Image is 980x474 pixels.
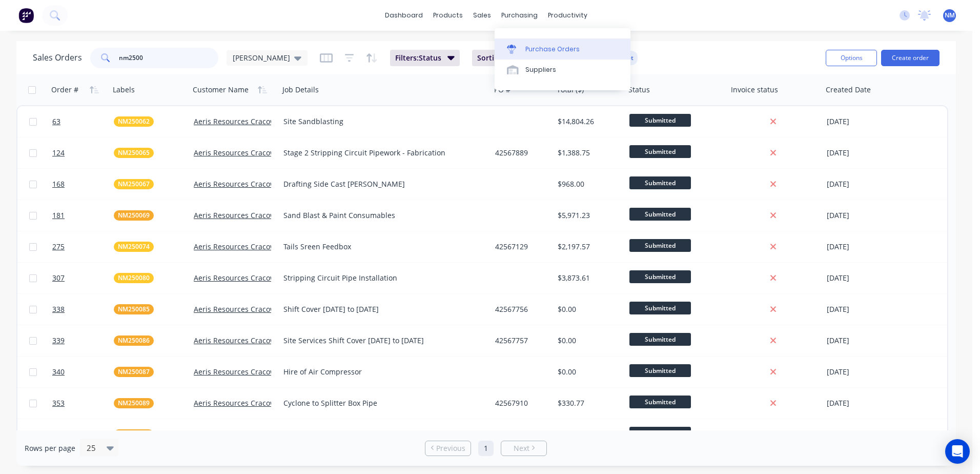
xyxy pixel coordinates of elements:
span: NM250080 [118,273,150,283]
span: Submitted [629,239,691,252]
span: Submitted [629,145,691,158]
span: NM250069 [118,210,150,221]
div: Drafting Side Cast [PERSON_NAME] [283,179,477,189]
div: Purchase Orders [525,45,580,54]
a: 340 [52,357,114,387]
span: Sorting: Customer Name, Order # [477,53,582,63]
div: Tails Sreen Feedbox [283,242,477,252]
span: NM250090 [118,429,150,440]
span: 63 [52,116,60,127]
span: [PERSON_NAME] [233,52,290,63]
span: 340 [52,367,65,377]
span: NM250089 [118,398,150,408]
button: Filters:Status [390,50,460,66]
span: Next [514,443,529,453]
div: [DATE] [827,148,903,158]
img: Factory [18,8,34,23]
a: Aeris Resources Cracow Operations [194,116,316,126]
a: Aeris Resources Cracow Operations [194,304,316,314]
button: Options [826,50,877,66]
div: Open Intercom Messenger [945,439,970,464]
a: Aeris Resources Cracow Operations [194,398,316,408]
button: Create order [881,50,940,66]
span: NM [945,11,955,20]
a: Aeris Resources Cracow Operations [194,242,316,251]
div: PO # [494,85,511,95]
button: NM250080 [114,273,154,283]
div: $5,971.23 [558,210,618,221]
div: Invoice status [731,85,778,95]
div: $0.00 [558,335,618,346]
div: 42567910 [495,398,547,408]
button: NM250074 [114,242,154,252]
span: Submitted [629,208,691,221]
div: $14,804.26 [558,116,618,127]
span: NM250085 [118,304,150,314]
div: Site Services Shift Cover [DATE] to [DATE] [283,335,477,346]
div: Job Details [282,85,319,95]
a: Aeris Resources Cracow Operations [194,429,316,439]
div: $0.00 [558,304,618,314]
div: Created Date [826,85,871,95]
div: $968.00 [558,179,618,189]
div: [DATE] [827,179,903,189]
div: Water Jet Blast Nozzle [283,429,477,440]
div: products [428,8,468,23]
div: $330.77 [558,398,618,408]
span: Submitted [629,364,691,377]
a: Aeris Resources Cracow Operations [194,210,316,220]
a: 375 [52,419,114,450]
span: 338 [52,304,65,314]
div: 42567757 [495,335,547,346]
span: Submitted [629,333,691,346]
div: $588.50 [558,429,618,440]
a: 181 [52,200,114,231]
div: Labels [113,85,135,95]
div: [DATE] [827,210,903,221]
button: NM250086 [114,335,154,346]
a: Purchase Orders [495,38,630,59]
a: 338 [52,294,114,325]
a: Previous page [425,443,471,453]
button: NM250085 [114,304,154,314]
a: dashboard [380,8,428,23]
div: $0.00 [558,367,618,377]
div: [DATE] [827,116,903,127]
div: [DATE] [827,273,903,283]
span: Submitted [629,396,691,408]
div: $3,873.61 [558,273,618,283]
a: 168 [52,169,114,200]
div: [DATE] [827,335,903,346]
div: $1,388.75 [558,148,618,158]
div: sales [468,8,496,23]
div: Order # [51,85,78,95]
button: NM250087 [114,367,154,377]
button: NM250090 [114,429,154,440]
span: Submitted [629,302,691,314]
span: 168 [52,179,65,189]
div: [DATE] [827,429,903,440]
button: NM250067 [114,179,154,189]
div: Hire of Air Compressor [283,367,477,377]
span: NM250086 [118,335,150,346]
button: Sorting:Customer Name, Order # [472,50,600,66]
div: 42567889 [495,148,547,158]
div: Customer Name [193,85,249,95]
div: Site Sandblasting [283,116,477,127]
a: Next page [501,443,546,453]
a: 307 [52,263,114,293]
a: 275 [52,231,114,262]
span: 353 [52,398,65,408]
div: 42567129 [495,242,547,252]
a: Aeris Resources Cracow Operations [194,148,316,157]
a: 353 [52,388,114,419]
span: Previous [436,443,465,453]
span: Submitted [629,114,691,127]
button: NM250069 [114,210,154,221]
span: 339 [52,335,65,346]
span: 307 [52,273,65,283]
div: [DATE] [827,242,903,252]
a: 124 [52,137,114,168]
span: Filters: Status [395,53,441,63]
ul: Pagination [421,441,551,456]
